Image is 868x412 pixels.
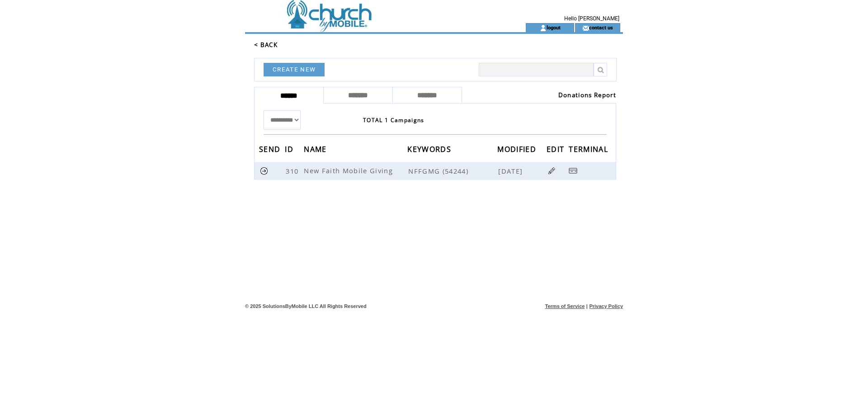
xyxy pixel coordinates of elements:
[589,24,613,30] a: contact us
[254,41,278,49] a: < BACK
[569,142,610,159] span: TERMINAL
[408,166,496,175] span: NFFGMG (54244)
[540,24,547,32] img: account_icon.gif
[547,24,561,30] a: logout
[498,166,525,175] span: [DATE]
[582,24,589,32] img: contact_us_icon.gif
[286,166,301,175] span: 310
[586,303,588,309] span: |
[407,146,453,152] a: KEYWORDS
[589,303,623,309] a: Privacy Policy
[545,303,585,309] a: Terms of Service
[259,142,283,159] span: SEND
[285,142,296,159] span: ID
[245,303,367,309] span: © 2025 SolutionsByMobile LLC All Rights Reserved
[558,91,616,99] a: Donations Report
[363,116,425,124] span: TOTAL 1 Campaigns
[264,63,325,76] a: CREATE NEW
[285,146,296,152] a: ID
[304,146,329,152] a: NAME
[304,166,395,175] span: New Faith Mobile Giving
[304,142,329,159] span: NAME
[497,142,538,159] span: MODIFIED
[547,142,566,159] span: EDIT
[407,142,453,159] span: KEYWORDS
[497,146,538,152] a: MODIFIED
[564,15,619,22] span: Hello [PERSON_NAME]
